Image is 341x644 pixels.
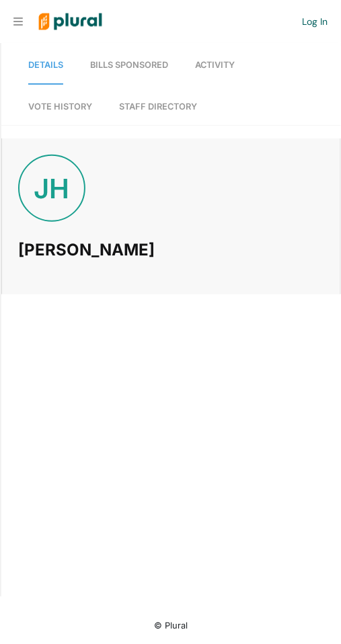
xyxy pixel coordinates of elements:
span: Details [28,60,63,70]
a: Log In [302,15,328,28]
small: © Plural [155,621,188,631]
div: JH [18,155,85,222]
a: Activity [195,46,235,85]
img: Logo for Plural [28,1,112,43]
span: Activity [195,60,235,70]
a: Bills Sponsored [90,46,168,85]
h1: [PERSON_NAME] [18,230,202,270]
a: Vote History [28,88,92,125]
span: Bills Sponsored [90,60,168,70]
a: Details [28,46,63,85]
a: Staff Directory [119,88,197,125]
span: Vote History [28,102,92,112]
